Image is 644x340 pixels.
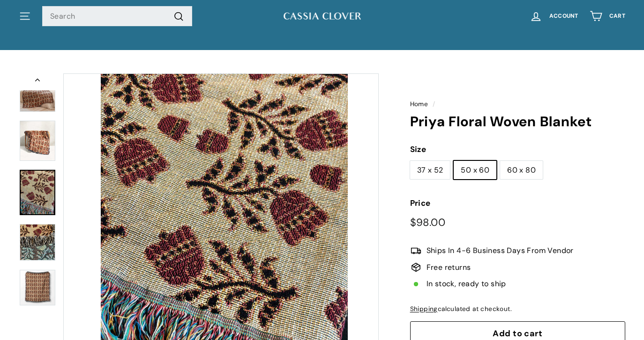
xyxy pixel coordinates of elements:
[410,99,625,109] nav: breadcrumbs
[549,13,578,19] span: Account
[410,100,428,108] a: Home
[42,6,192,27] input: Search
[410,143,625,156] label: Size
[609,13,625,19] span: Cart
[430,100,437,108] span: /
[410,114,625,130] h1: Priya Floral Woven Blanket
[19,73,56,90] button: Previous
[410,216,445,229] span: $98.00
[500,161,543,180] label: 60 x 80
[427,245,574,257] span: Ships In 4-6 Business Days From Vendor
[454,161,496,180] label: 50 x 60
[410,161,450,180] label: 37 x 52
[584,2,631,30] a: Cart
[20,270,55,306] img: Priya Floral Woven Blanket
[20,74,55,112] img: Priya Floral Woven Blanket
[20,224,55,260] img: Priya Floral Woven Blanket
[410,304,625,314] div: calculated at checkout.
[20,170,55,215] a: Priya Floral Woven Blanket
[410,197,625,210] label: Price
[524,2,584,30] a: Account
[410,305,438,313] a: Shipping
[427,261,471,274] span: Free returns
[427,278,506,290] span: In stock, ready to ship
[493,328,542,339] span: Add to cart
[20,121,55,161] img: Priya Floral Woven Blanket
